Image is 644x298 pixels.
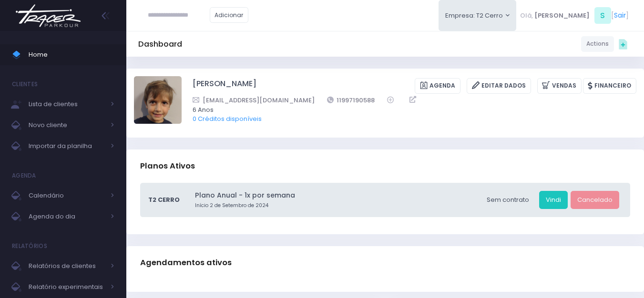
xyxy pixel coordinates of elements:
[140,152,195,179] h3: Planos Ativos
[594,7,611,24] span: S
[327,95,375,105] a: 11997190588
[480,191,536,209] div: Sem contrato
[467,78,531,94] a: Editar Dados
[534,11,590,20] span: [PERSON_NAME]
[138,40,182,49] h5: Dashboard
[614,10,626,20] a: Sair
[193,105,624,115] span: 6 Anos
[29,49,114,61] span: Home
[29,260,105,272] span: Relatórios de clientes
[195,190,477,200] a: Plano Anual - 1x por semana
[193,114,262,123] a: 0 Créditos disponíveis
[140,249,232,276] h3: Agendamentos ativos
[12,237,47,256] h4: Relatórios
[29,189,105,202] span: Calendário
[12,75,38,94] h4: Clientes
[520,11,533,20] span: Olá,
[583,78,636,94] a: Financeiro
[193,78,256,94] a: [PERSON_NAME]
[195,202,477,209] small: Início 2 de Setembro de 2024
[539,191,568,209] a: Vindi
[29,98,105,110] span: Lista de clientes
[537,78,582,94] a: Vendas
[415,78,460,94] a: Agenda
[148,195,180,205] span: T2 Cerro
[29,210,105,223] span: Agenda do dia
[134,76,182,124] img: Benício Schueler
[29,119,105,131] span: Novo cliente
[581,36,614,52] a: Actions
[29,140,105,152] span: Importar da planilha
[516,5,632,26] div: [ ]
[210,7,249,23] a: Adicionar
[12,166,36,185] h4: Agenda
[193,95,315,105] a: [EMAIL_ADDRESS][DOMAIN_NAME]
[29,281,105,293] span: Relatório experimentais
